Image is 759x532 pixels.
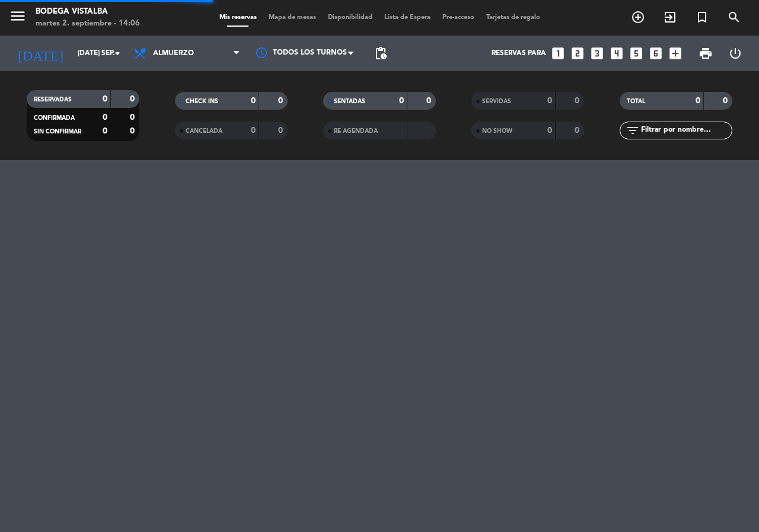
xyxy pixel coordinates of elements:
i: looks_3 [589,46,605,61]
i: looks_5 [629,46,644,61]
span: print [699,46,713,60]
i: add_circle_outline [631,10,645,24]
i: looks_one [550,46,566,61]
i: search [727,10,741,24]
button: menu [9,7,27,29]
span: CHECK INS [186,98,218,104]
strong: 0 [103,95,107,103]
span: CANCELADA [186,128,222,134]
strong: 0 [547,97,552,105]
strong: 0 [130,127,137,135]
strong: 0 [723,97,730,105]
strong: 0 [696,97,700,105]
i: looks_4 [609,46,624,61]
span: RE AGENDADA [334,128,378,134]
i: arrow_drop_down [110,46,125,60]
i: exit_to_app [663,10,677,24]
strong: 0 [130,95,137,103]
i: turned_in_not [695,10,709,24]
i: looks_6 [648,46,664,61]
i: power_settings_new [728,46,742,60]
i: filter_list [626,123,640,138]
strong: 0 [278,126,285,135]
strong: 0 [278,97,285,105]
div: LOG OUT [720,36,750,71]
strong: 0 [103,113,107,122]
strong: 0 [130,113,137,122]
strong: 0 [547,126,552,135]
span: Tarjetas de regalo [480,14,546,21]
span: Mis reservas [213,14,263,21]
span: pending_actions [374,46,388,60]
i: menu [9,7,27,25]
strong: 0 [575,97,582,105]
i: looks_two [570,46,585,61]
span: SERVIDAS [482,98,511,104]
input: Filtrar por nombre... [640,124,732,137]
strong: 0 [251,97,256,105]
span: Mapa de mesas [263,14,322,21]
span: NO SHOW [482,128,512,134]
div: BODEGA VISTALBA [36,6,140,18]
span: SIN CONFIRMAR [34,129,81,135]
span: CONFIRMADA [34,115,75,121]
i: add_box [668,46,683,61]
span: Lista de Espera [378,14,436,21]
span: Disponibilidad [322,14,378,21]
span: RESERVADAS [34,97,72,103]
strong: 0 [103,127,107,135]
span: Reservas para [492,49,546,58]
strong: 0 [426,97,433,105]
strong: 0 [575,126,582,135]
span: Almuerzo [153,49,194,58]
strong: 0 [399,97,404,105]
strong: 0 [251,126,256,135]
span: Pre-acceso [436,14,480,21]
span: SENTADAS [334,98,365,104]
span: TOTAL [627,98,645,104]
i: [DATE] [9,40,72,66]
div: martes 2. septiembre - 14:06 [36,18,140,30]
